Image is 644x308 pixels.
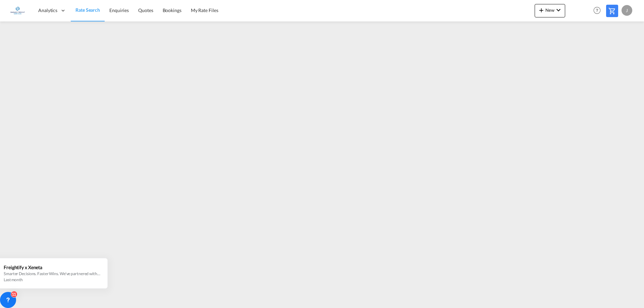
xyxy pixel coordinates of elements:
span: Bookings [163,7,181,13]
button: icon-plus 400-fgNewicon-chevron-down [535,4,565,17]
div: Help [591,5,606,17]
span: My Rate Files [191,7,218,13]
span: New [537,7,562,13]
span: Analytics [38,7,57,14]
span: Enquiries [109,7,129,13]
md-icon: icon-chevron-down [554,6,562,14]
span: Quotes [138,7,153,13]
md-icon: icon-plus 400-fg [537,6,545,14]
span: Rate Search [75,7,100,13]
span: Help [591,5,603,16]
div: J [622,5,632,16]
img: 6a2c35f0b7c411ef99d84d375d6e7407.jpg [10,3,25,18]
